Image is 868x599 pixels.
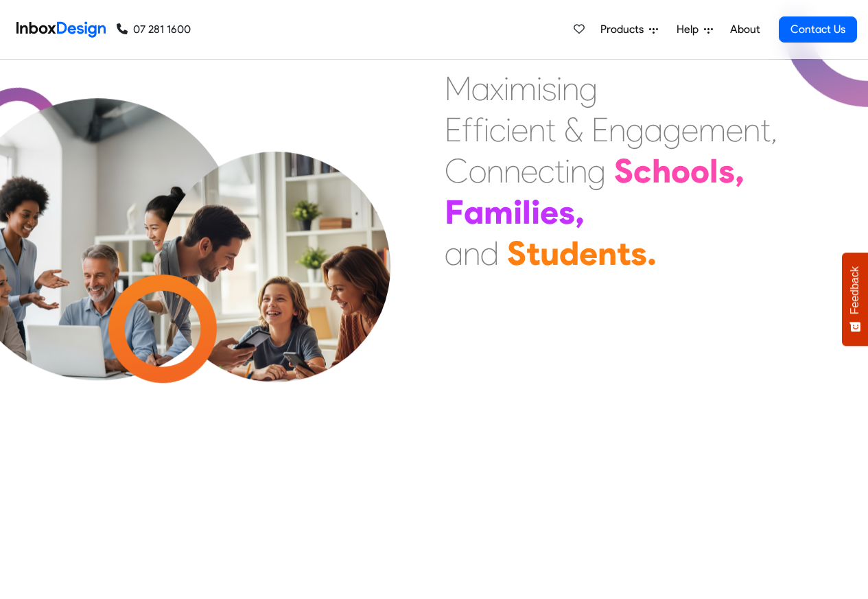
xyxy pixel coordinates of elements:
div: f [462,109,473,150]
span: Help [677,21,704,38]
div: f [473,109,484,150]
div: e [579,233,598,274]
div: n [504,150,521,191]
div: g [663,109,681,150]
div: i [556,68,562,109]
div: e [681,109,699,150]
div: i [531,191,540,233]
div: a [464,191,484,233]
div: l [522,191,531,233]
div: n [743,109,760,150]
div: o [671,150,690,191]
a: Contact Us [779,16,857,43]
div: , [771,109,777,150]
div: & [564,109,583,150]
div: t [546,109,556,150]
div: c [489,109,506,150]
div: t [617,233,631,274]
div: i [537,68,542,109]
div: S [614,150,633,191]
div: F [445,191,464,233]
div: S [507,233,526,274]
div: n [463,233,480,274]
div: o [690,150,709,191]
div: i [484,109,489,150]
div: s [542,68,556,109]
div: s [631,233,647,274]
div: s [718,150,735,191]
div: n [609,109,626,150]
button: Feedback - Show survey [842,252,868,346]
div: g [579,68,598,109]
div: Maximising Efficient & Engagement, Connecting Schools, Families, and Students. [445,68,777,274]
div: o [469,150,486,191]
div: i [504,68,509,109]
div: x [490,68,504,109]
div: u [540,233,559,274]
a: Help [671,16,718,43]
a: Products [595,16,664,43]
div: a [471,68,490,109]
div: , [735,150,744,191]
div: t [760,109,771,150]
div: g [626,109,644,150]
div: n [598,233,617,274]
div: l [709,150,718,191]
div: a [644,109,663,150]
div: c [538,150,554,191]
div: M [445,68,471,109]
div: e [521,150,538,191]
div: c [633,150,652,191]
div: i [506,109,511,150]
div: E [445,109,462,150]
div: m [509,68,537,109]
div: t [554,150,565,191]
div: n [528,109,546,150]
div: e [511,109,528,150]
img: parents_with_child.png [132,150,419,437]
div: g [587,150,606,191]
div: m [484,191,513,233]
div: d [559,233,579,274]
div: a [445,233,463,274]
div: E [591,109,609,150]
span: Feedback [849,266,861,314]
div: m [699,109,726,150]
div: e [540,191,559,233]
div: h [652,150,671,191]
div: d [480,233,499,274]
div: n [486,150,504,191]
div: , [575,191,585,233]
div: n [562,68,579,109]
div: . [647,233,657,274]
div: n [570,150,587,191]
div: C [445,150,469,191]
div: i [565,150,570,191]
div: e [726,109,743,150]
div: s [559,191,575,233]
span: Products [600,21,649,38]
div: t [526,233,540,274]
a: 07 281 1600 [117,21,191,38]
a: About [726,16,764,43]
div: i [513,191,522,233]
